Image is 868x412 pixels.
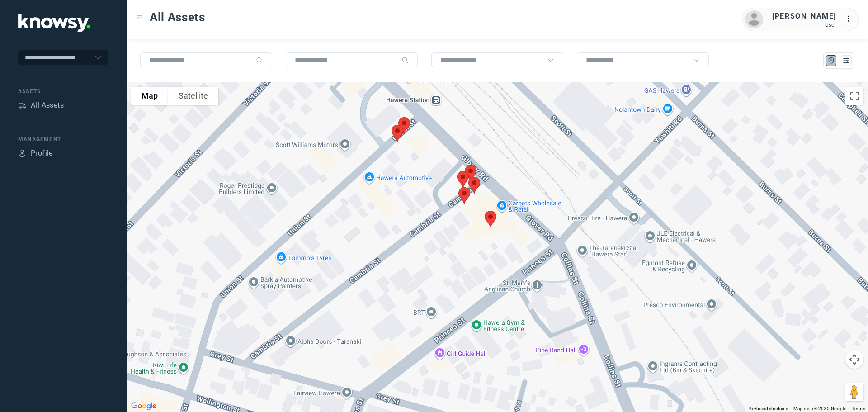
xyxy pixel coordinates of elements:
[772,11,836,22] div: [PERSON_NAME]
[827,57,835,65] div: Map
[18,135,108,143] div: Management
[845,383,863,401] button: Drag Pegman onto the map to open Street View
[852,406,865,411] a: Terms
[150,9,205,25] span: All Assets
[31,100,64,111] div: All Assets
[256,57,263,64] div: Search
[31,148,53,159] div: Profile
[846,15,855,22] tspan: ...
[18,14,90,32] img: Application Logo
[842,57,850,65] div: List
[136,14,142,20] div: Toggle Menu
[401,57,409,64] div: Search
[845,87,863,105] button: Toggle fullscreen view
[168,87,218,105] button: Show satellite imagery
[745,10,763,28] img: avatar.png
[18,101,26,109] div: Assets
[18,100,64,111] a: AssetsAll Assets
[18,149,26,157] div: Profile
[772,22,836,28] div: User
[845,14,856,26] div: :
[793,406,846,411] span: Map data ©2025 Google
[18,148,53,159] a: ProfileProfile
[749,406,788,412] button: Keyboard shortcuts
[845,14,856,24] div: :
[129,400,159,412] img: Google
[131,87,168,105] button: Show street map
[18,87,108,95] div: Assets
[129,400,159,412] a: Open this area in Google Maps (opens a new window)
[845,350,863,369] button: Map camera controls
